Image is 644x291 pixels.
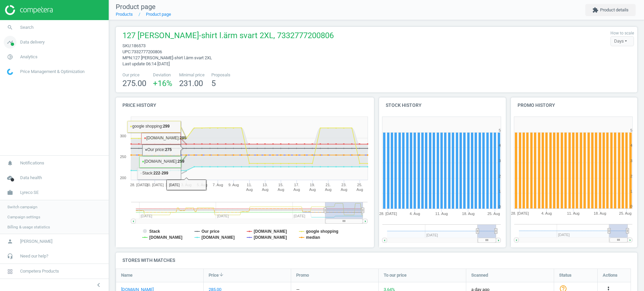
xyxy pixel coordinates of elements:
[619,212,632,216] tspan: 25. Aug
[603,272,618,278] span: Actions
[20,54,38,60] span: Analytics
[20,253,48,259] span: Need our help?
[211,72,230,78] span: Proposals
[254,235,287,240] tspan: [DOMAIN_NAME]
[153,79,172,88] span: +16 %
[20,69,85,75] span: Price Management & Optimization
[122,43,131,48] span: sku :
[133,55,212,60] span: 127 [PERSON_NAME]-shirt l.ärm svart 2XL
[630,128,632,132] text: 5
[325,188,332,192] tspan: Aug
[306,235,320,240] tspan: median
[306,229,338,234] tspan: google shopping
[630,143,632,147] text: 4
[309,188,316,192] tspan: Aug
[326,183,331,187] tspan: 21.
[228,183,239,187] tspan: 9. Aug
[511,97,638,113] h4: Promo history
[202,229,220,234] tspan: Our price
[499,143,501,147] text: 4
[130,183,148,187] tspan: 28. [DATE]
[120,134,126,138] text: 300
[379,97,506,113] h4: Stock history
[585,4,636,16] button: extensionProduct details
[20,175,42,181] span: Data health
[131,43,146,48] span: 186573
[435,212,448,216] tspan: 11. Aug
[4,235,16,248] i: person
[120,155,126,159] text: 250
[592,7,598,13] i: extension
[630,159,632,163] text: 3
[357,183,362,187] tspan: 25.
[499,174,501,178] text: 2
[293,188,300,192] tspan: Aug
[20,190,39,196] span: Lyreco SE
[116,97,374,113] h4: Price history
[499,128,501,132] text: 5
[341,183,346,187] tspan: 23.
[296,272,309,278] span: Promo
[4,21,16,34] i: search
[120,176,126,180] text: 200
[384,272,407,278] span: To our price
[122,49,131,54] span: upc :
[499,189,501,193] text: 1
[116,252,637,268] h4: Stores with matches
[7,69,13,75] img: wGWNvw8QSZomAAAAABJRU5ErkJggg==
[379,212,397,216] tspan: 28. [DATE]
[5,5,53,15] img: ajHJNr6hYgQAAAAASUVORK5CYII=
[197,183,207,187] tspan: 5. Aug
[20,238,52,244] span: [PERSON_NAME]
[594,212,606,216] tspan: 18. Aug
[559,272,572,278] span: Status
[202,235,235,240] tspan: [DOMAIN_NAME]
[149,235,182,240] tspan: [DOMAIN_NAME]
[254,229,287,234] tspan: [DOMAIN_NAME]
[4,171,16,184] i: cloud_done
[95,281,103,289] i: chevron_left
[209,272,219,278] span: Price
[211,79,216,88] span: 5
[310,183,315,187] tspan: 19.
[4,157,16,169] i: notifications
[630,189,632,193] text: 1
[20,24,34,30] span: Search
[610,30,634,36] label: How to scale
[146,183,164,187] tspan: 30. [DATE]
[179,72,205,78] span: Minimal price
[462,212,475,216] tspan: 18. Aug
[149,229,160,234] tspan: Stack
[357,188,363,192] tspan: Aug
[567,212,579,216] tspan: 11. Aug
[122,79,146,88] span: 275.00
[116,12,133,17] a: Products
[247,183,252,187] tspan: 11.
[630,205,632,209] text: 0
[4,36,16,49] i: timeline
[20,39,45,45] span: Data delivery
[294,183,299,187] tspan: 17.
[262,188,269,192] tspan: Aug
[4,51,16,63] i: pie_chart_outlined
[219,272,224,277] i: arrow_downward
[278,188,284,192] tspan: Aug
[20,160,44,166] span: Notifications
[116,3,156,11] span: Product page
[471,272,488,278] span: Scanned
[4,186,16,199] i: work
[7,214,40,220] span: Campaign settings
[410,212,420,216] tspan: 4. Aug
[610,36,634,46] div: Days
[278,183,283,187] tspan: 15.
[131,49,162,54] span: 7332777200806
[541,212,552,216] tspan: 4. Aug
[179,79,203,88] span: 231.00
[4,250,16,263] i: headset_mic
[263,183,268,187] tspan: 13.
[630,174,632,178] text: 2
[7,224,50,230] span: Billing & usage statistics
[499,159,501,163] text: 3
[165,183,176,187] tspan: 1. Aug
[181,183,192,187] tspan: 3. Aug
